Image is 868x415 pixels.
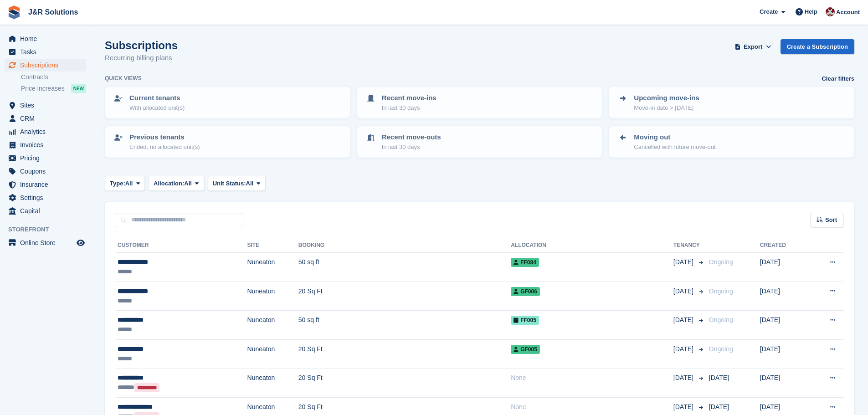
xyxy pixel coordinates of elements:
span: Account [836,8,860,17]
td: [DATE] [760,339,808,369]
a: menu [5,138,86,151]
td: 50 sq ft [298,253,511,282]
span: Capital [20,205,75,217]
span: [DATE] [673,402,695,412]
span: Subscriptions [20,59,75,72]
a: Upcoming move-ins Move-in date > [DATE] [610,87,853,118]
span: Ongoing [709,316,733,323]
span: Tasks [20,46,75,58]
span: All [184,179,192,188]
h1: Subscriptions [105,39,178,51]
span: FF084 [511,258,539,267]
span: All [125,179,133,188]
span: Price increases [21,84,65,93]
td: Nuneaton [247,369,298,398]
span: Insurance [20,178,75,191]
a: menu [5,152,86,164]
span: Unit Status: [213,179,246,188]
span: Allocation: [154,179,184,188]
td: [DATE] [760,369,808,398]
p: Recent move-ins [382,93,437,103]
span: Create [760,7,778,16]
span: [DATE] [673,287,695,296]
th: Customer [116,238,247,253]
td: Nuneaton [247,339,298,369]
span: [DATE] [709,403,729,410]
span: [DATE] [673,315,695,325]
span: Coupons [20,165,75,178]
span: Home [20,32,75,45]
a: Create a Subscription [781,39,854,54]
span: Ongoing [709,287,733,295]
div: NEW [71,84,86,93]
button: Allocation: All [149,176,204,191]
td: Nuneaton [247,253,298,282]
a: Current tenants With allocated unit(s) [106,87,349,118]
a: Contracts [21,73,86,82]
a: menu [5,191,86,204]
a: menu [5,112,86,125]
th: Allocation [511,238,673,253]
div: None [511,373,673,383]
img: stora-icon-8386f47178a22dfd0bd8f6a31ec36ba5ce8667c1dd55bd0f319d3a0aa187defe.svg [7,5,21,19]
th: Created [760,238,808,253]
td: [DATE] [760,311,808,340]
span: Ongoing [709,345,733,353]
span: Type: [110,179,125,188]
span: Online Store [20,236,75,249]
span: Invoices [20,138,75,151]
span: [DATE] [673,344,695,354]
a: menu [5,99,86,112]
a: menu [5,125,86,138]
img: Julie Morgan [826,7,835,16]
a: menu [5,46,86,58]
span: Analytics [20,125,75,138]
p: Current tenants [129,93,185,103]
div: None [511,402,673,412]
td: 20 Sq Ft [298,369,511,398]
a: Recent move-ins In last 30 days [358,87,601,118]
span: Export [744,42,762,51]
a: menu [5,205,86,217]
td: Nuneaton [247,282,298,311]
td: [DATE] [760,282,808,311]
p: In last 30 days [382,143,441,152]
a: menu [5,165,86,178]
a: Price increases NEW [21,83,86,93]
a: menu [5,178,86,191]
p: Move-in date > [DATE] [634,103,699,113]
th: Site [247,238,298,253]
span: Pricing [20,152,75,164]
a: menu [5,236,86,249]
td: [DATE] [760,253,808,282]
span: Ongoing [709,258,733,266]
button: Type: All [105,176,145,191]
p: Moving out [634,132,715,143]
button: Export [733,39,773,54]
button: Unit Status: All [208,176,266,191]
h6: Quick views [105,74,142,82]
th: Booking [298,238,511,253]
p: Previous tenants [129,132,200,143]
span: [DATE] [709,374,729,381]
span: FF005 [511,316,539,325]
span: CRM [20,112,75,125]
span: GF005 [511,345,540,354]
span: Storefront [8,225,91,234]
span: [DATE] [673,373,695,383]
span: GF006 [511,287,540,296]
a: Recent move-outs In last 30 days [358,127,601,157]
p: Upcoming move-ins [634,93,699,103]
span: Help [805,7,817,16]
td: 20 Sq Ft [298,339,511,369]
p: Cancelled with future move-out [634,143,715,152]
th: Tenancy [673,238,705,253]
p: Recurring billing plans [105,53,178,63]
td: Nuneaton [247,311,298,340]
td: 50 sq ft [298,311,511,340]
a: Preview store [75,237,86,248]
span: All [246,179,254,188]
p: Recent move-outs [382,132,441,143]
p: With allocated unit(s) [129,103,185,113]
a: Moving out Cancelled with future move-out [610,127,853,157]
